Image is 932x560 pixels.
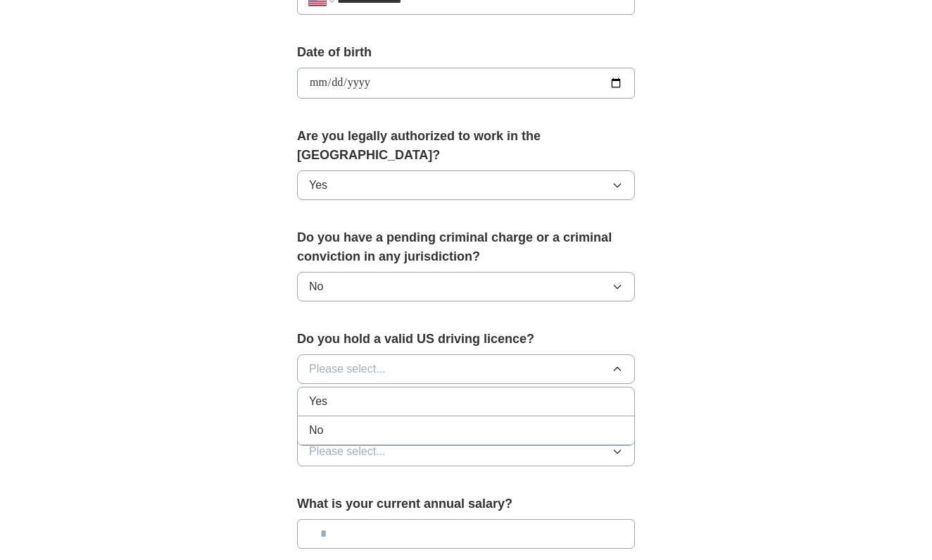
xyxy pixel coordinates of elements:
span: Yes [309,393,327,410]
span: Please select... [309,361,386,378]
label: What is your current annual salary? [297,494,635,514]
label: Do you hold a valid US driving licence? [297,330,635,349]
button: No [297,272,635,301]
span: Yes [309,177,327,194]
span: No [309,278,323,295]
button: Please select... [297,437,635,466]
button: Yes [297,170,635,200]
span: No [309,422,323,439]
label: Date of birth [297,43,635,62]
span: Please select... [309,443,386,460]
label: Do you have a pending criminal charge or a criminal conviction in any jurisdiction? [297,228,635,266]
label: Are you legally authorized to work in the [GEOGRAPHIC_DATA]? [297,127,635,165]
button: Please select... [297,354,635,384]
